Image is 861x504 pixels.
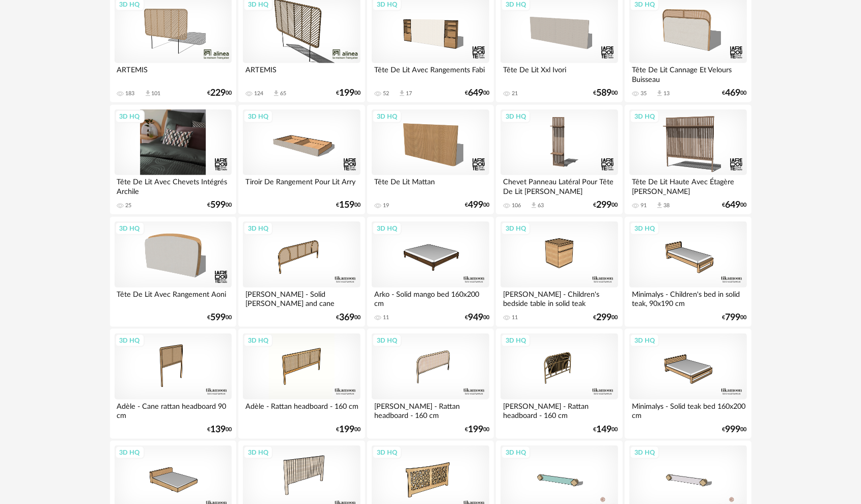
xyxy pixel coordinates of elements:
span: 469 [726,90,741,97]
div: 3D HQ [630,222,659,235]
div: 52 [383,90,389,97]
div: 3D HQ [501,334,531,347]
div: Tête De Lit Avec Rangement Aoni [115,288,232,308]
div: Adèle - Rattan headboard - 160 cm [243,400,360,420]
span: Download icon [144,90,152,97]
div: Tiroir De Rangement Pour Lit Arry [243,175,360,195]
div: 3D HQ [630,334,659,347]
div: 3D HQ [115,222,145,235]
a: 3D HQ [PERSON_NAME] - Children's bedside table in solid teak 11 €29900 [496,217,622,327]
span: 199 [468,426,483,433]
span: 369 [339,314,354,321]
span: Download icon [530,202,538,209]
a: 3D HQ Tête De Lit Haute Avec Étagère [PERSON_NAME] 91 Download icon 38 €64900 [625,105,751,215]
div: € 00 [336,90,360,97]
span: 999 [726,426,741,433]
div: Minimalys - Children's bed in solid teak, 90x190 cm [629,288,746,308]
a: 3D HQ Arko - Solid mango bed 160x200 cm 11 €94900 [367,217,493,327]
div: € 00 [594,90,618,97]
div: 101 [152,90,161,97]
div: 63 [538,202,544,209]
span: 299 [597,202,612,209]
div: 3D HQ [115,110,145,123]
div: Arko - Solid mango bed 160x200 cm [372,288,489,308]
div: € 00 [207,202,232,209]
span: Download icon [656,202,663,209]
div: € 00 [723,426,747,433]
a: 3D HQ Tête De Lit Mattan 19 €49900 [367,105,493,215]
div: [PERSON_NAME] - Solid [PERSON_NAME] and cane headboard, 200 cm [243,288,360,308]
a: 3D HQ Tiroir De Rangement Pour Lit Arry €15900 [238,105,365,215]
div: € 00 [594,426,618,433]
div: 3D HQ [243,446,273,459]
a: 3D HQ Tête De Lit Avec Rangement Aoni €59900 [110,217,236,327]
div: 3D HQ [501,110,531,123]
div: € 00 [207,90,232,97]
div: 183 [126,90,135,97]
div: Minimalys - Solid teak bed 160x200 cm [629,400,746,420]
a: 3D HQ [PERSON_NAME] - Solid [PERSON_NAME] and cane headboard, 200 cm €36900 [238,217,365,327]
div: 3D HQ [115,334,145,347]
span: 229 [210,90,226,97]
span: 949 [468,314,483,321]
div: 19 [383,202,389,209]
div: 65 [280,90,286,97]
span: 199 [339,90,354,97]
div: € 00 [336,426,360,433]
a: 3D HQ Adèle - Rattan headboard - 160 cm €19900 [238,329,365,439]
a: 3D HQ [PERSON_NAME] - Rattan headboard - 160 cm €19900 [367,329,493,439]
div: Tête De Lit Avec Chevets Intégrés Archile [115,175,232,195]
div: 3D HQ [243,334,273,347]
span: 199 [339,426,354,433]
div: € 00 [594,314,618,321]
div: Tête De Lit Xxl Ivori [501,63,618,83]
div: 91 [641,202,647,209]
span: Download icon [272,90,280,97]
span: 799 [726,314,741,321]
div: 25 [126,202,132,209]
div: 3D HQ [630,446,659,459]
div: 11 [383,314,389,321]
div: 13 [663,90,670,97]
div: 21 [512,90,518,97]
div: € 00 [336,202,360,209]
div: Tête De Lit Mattan [372,175,489,195]
div: 3D HQ [501,222,531,235]
span: 649 [726,202,741,209]
span: 149 [597,426,612,433]
div: ARTEMIS [243,63,360,83]
div: € 00 [723,314,747,321]
div: € 00 [723,90,747,97]
div: € 00 [594,202,618,209]
div: Tête De Lit Haute Avec Étagère [PERSON_NAME] [629,175,746,195]
div: 35 [641,90,647,97]
div: 3D HQ [372,334,402,347]
div: € 00 [465,90,489,97]
div: 3D HQ [243,222,273,235]
div: [PERSON_NAME] - Children's bedside table in solid teak [501,288,618,308]
div: 3D HQ [372,446,402,459]
div: 124 [254,90,263,97]
div: 3D HQ [115,446,145,459]
span: 649 [468,90,483,97]
span: 599 [210,202,226,209]
div: 17 [406,90,412,97]
div: 3D HQ [243,110,273,123]
div: € 00 [465,314,489,321]
div: 3D HQ [630,110,659,123]
a: 3D HQ Tête De Lit Avec Chevets Intégrés Archile 25 €59900 [110,105,236,215]
span: 299 [597,314,612,321]
div: Tête De Lit Cannage Et Velours Buisseau [629,63,746,83]
a: 3D HQ Minimalys - Solid teak bed 160x200 cm €99900 [625,329,751,439]
a: 3D HQ Chevet Panneau Latéral Pour Tête De Lit [PERSON_NAME] 106 Download icon 63 €29900 [496,105,622,215]
div: ARTEMIS [115,63,232,83]
div: € 00 [465,202,489,209]
a: 3D HQ Minimalys - Children's bed in solid teak, 90x190 cm €79900 [625,217,751,327]
div: € 00 [207,426,232,433]
div: Tête De Lit Avec Rangements Fabi [372,63,489,83]
div: 3D HQ [501,446,531,459]
a: 3D HQ [PERSON_NAME] - Rattan headboard - 160 cm €14900 [496,329,622,439]
span: 599 [210,314,226,321]
div: Chevet Panneau Latéral Pour Tête De Lit [PERSON_NAME] [501,175,618,195]
div: 3D HQ [372,110,402,123]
